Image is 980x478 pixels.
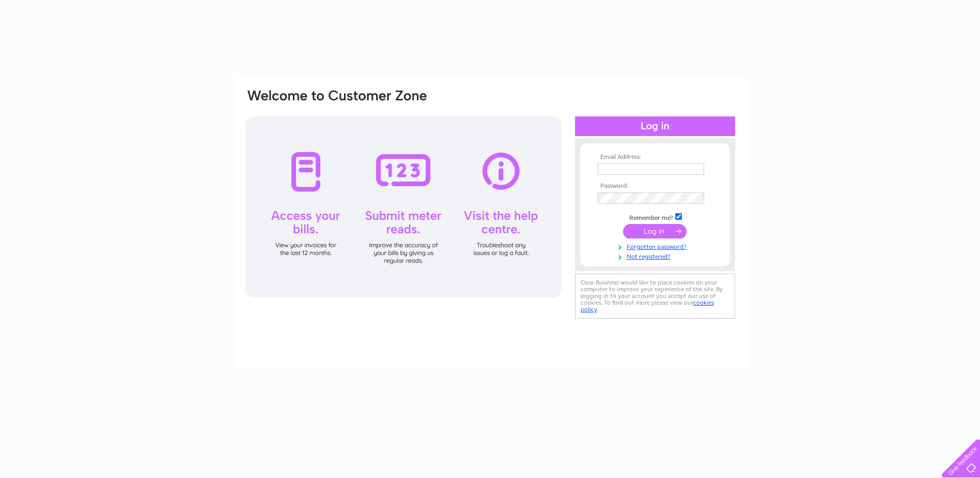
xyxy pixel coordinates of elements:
[581,299,714,313] a: cookies policy
[595,183,715,190] th: Password:
[598,251,715,261] a: Not registered?
[595,154,715,161] th: Email Address:
[623,224,687,238] input: Submit
[595,212,715,222] td: Remember me?
[598,241,715,251] a: Forgotten password?
[575,274,735,319] div: Clear Business would like to place cookies on your computer to improve your experience of the sit...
